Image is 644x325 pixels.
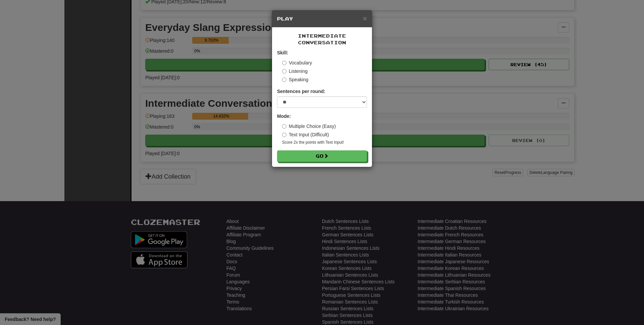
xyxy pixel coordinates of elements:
[282,131,329,138] label: Text Input (Difficult)
[298,33,346,45] span: Intermediate Conversation
[282,59,312,66] label: Vocabulary
[363,14,367,22] span: ×
[282,61,286,65] input: Vocabulary
[282,133,286,137] input: Text Input (Difficult)
[282,69,286,74] input: Listening
[277,88,325,95] label: Sentences per round:
[282,76,308,83] label: Speaking
[277,15,367,22] h5: Play
[277,50,288,55] strong: Skill:
[277,150,367,162] button: Go
[277,113,291,119] strong: Mode:
[282,68,308,75] label: Listening
[282,140,367,145] small: Score 2x the points with Text Input !
[282,78,286,82] input: Speaking
[282,123,336,130] label: Multiple Choice (Easy)
[363,15,367,22] button: Close
[282,124,286,129] input: Multiple Choice (Easy)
